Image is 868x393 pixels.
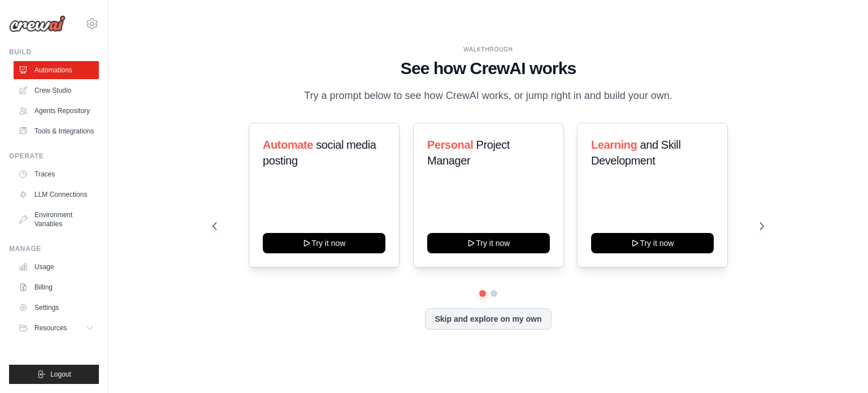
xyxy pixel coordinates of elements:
div: Build [9,47,99,57]
button: Try it now [591,233,714,253]
span: Learning [591,139,637,151]
div: Operate [9,152,99,161]
div: Manage [9,244,99,253]
button: Logout [9,365,99,384]
a: Environment Variables [14,206,99,233]
a: Crew Studio [14,81,99,100]
button: Try it now [263,233,385,253]
a: Automations [14,61,99,79]
a: Billing [14,278,99,296]
a: Agents Repository [14,102,99,120]
span: Project Manager [427,139,510,167]
span: and Skill Development [591,139,680,167]
span: Resources [34,323,67,332]
p: Try a prompt below to see how CrewAI works, or jump right in and build your own. [298,88,678,104]
a: Traces [14,165,99,183]
span: Logout [50,370,71,379]
div: WALKTHROUGH [212,45,764,54]
a: Settings [14,299,99,317]
button: Resources [14,319,99,337]
img: Logo [9,15,66,32]
button: Try it now [427,233,550,253]
span: social media posting [263,139,376,167]
span: Personal [427,139,473,151]
a: Usage [14,258,99,276]
button: Skip and explore on my own [425,308,551,330]
a: Tools & Integrations [14,122,99,140]
a: LLM Connections [14,185,99,204]
h1: See how CrewAI works [212,58,764,79]
span: Automate [263,139,313,151]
